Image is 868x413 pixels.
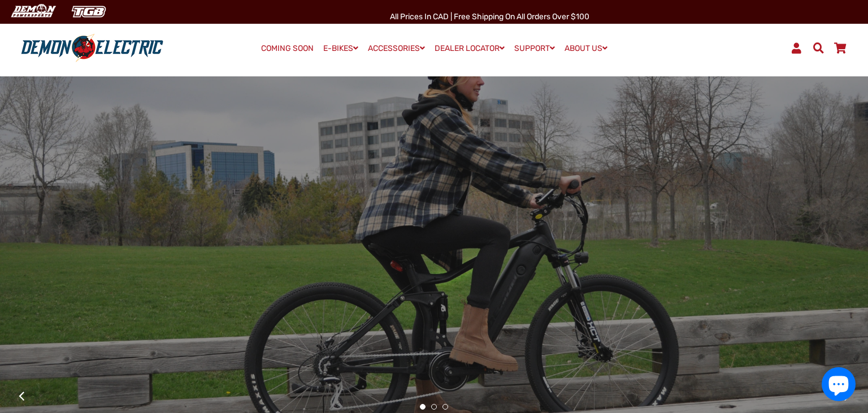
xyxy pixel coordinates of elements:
[818,367,859,404] inbox-online-store-chat: Shopify online store chat
[442,404,448,410] button: 3 of 3
[561,40,611,57] a: ABOUT US
[390,12,589,21] span: All Prices in CAD | Free shipping on all orders over $100
[431,40,509,57] a: DEALER LOCATOR
[17,33,167,63] img: Demon Electric logo
[420,404,426,410] button: 1 of 3
[66,2,112,21] img: TGB Canada
[257,41,318,57] a: COMING SOON
[510,40,559,57] a: SUPPORT
[6,2,60,21] img: Demon Electric
[364,40,429,57] a: ACCESSORIES
[319,40,362,57] a: E-BIKES
[431,404,437,410] button: 2 of 3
